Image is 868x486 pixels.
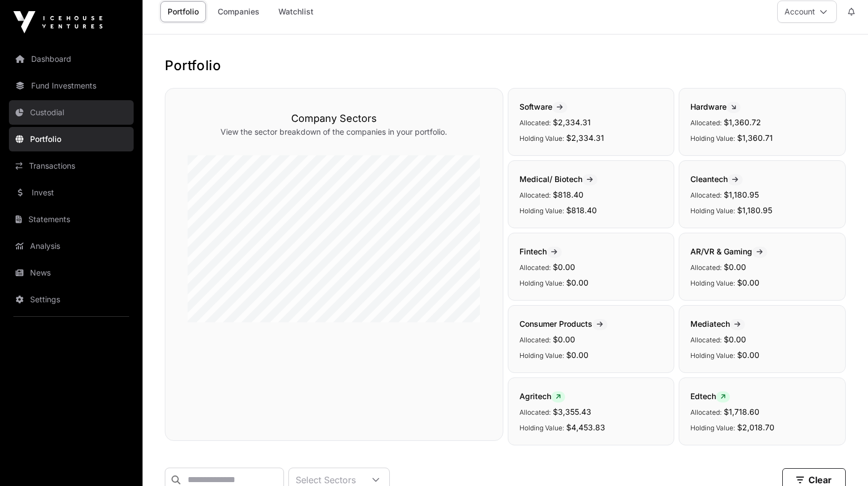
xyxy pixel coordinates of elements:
button: Account [777,1,837,23]
span: Holding Value: [690,279,735,287]
span: $4,453.83 [566,423,605,432]
span: Holding Value: [519,424,564,432]
a: Custodial [9,100,134,125]
span: Allocated: [690,336,722,344]
a: Statements [9,207,134,232]
span: Holding Value: [519,134,564,143]
a: Settings [9,287,134,312]
span: $2,018.70 [737,423,774,432]
h1: Portfolio [165,57,846,75]
span: Allocated: [519,119,551,127]
span: Holding Value: [519,207,564,215]
a: Dashboard [9,47,134,71]
span: Allocated: [690,263,722,272]
span: $0.00 [737,350,759,360]
span: Allocated: [690,408,722,416]
span: Fintech [519,247,562,256]
p: View the sector breakdown of the companies in your portfolio. [188,126,480,138]
span: Allocated: [519,263,551,272]
span: $1,360.71 [737,133,773,143]
span: Consumer Products [519,319,607,328]
span: Software [519,102,567,111]
iframe: Chat Widget [812,433,868,486]
img: Icehouse Ventures Logo [13,11,102,33]
a: Invest [9,180,134,205]
span: $2,334.31 [553,117,591,127]
a: Analysis [9,234,134,258]
span: Cleantech [690,174,743,184]
a: Portfolio [160,1,206,22]
span: $1,718.60 [724,407,759,416]
span: Allocated: [519,336,551,344]
a: News [9,261,134,285]
span: $1,180.95 [724,190,759,199]
a: Watchlist [271,1,321,22]
span: Mediatech [690,319,745,328]
span: AR/VR & Gaming [690,247,767,256]
span: $818.40 [553,190,583,199]
span: $0.00 [566,278,589,287]
span: $0.00 [553,335,575,344]
span: Allocated: [690,119,722,127]
h3: Company Sectors [188,111,480,126]
span: $3,355.43 [553,407,591,416]
span: $0.00 [737,278,759,287]
span: $1,360.72 [724,117,761,127]
span: $0.00 [724,335,746,344]
span: $0.00 [724,262,746,272]
span: $0.00 [566,350,589,360]
a: Companies [210,1,267,22]
span: Holding Value: [690,207,735,215]
span: Edtech [690,391,730,401]
span: Allocated: [519,191,551,199]
a: Fund Investments [9,73,134,98]
span: Hardware [690,102,741,111]
span: Allocated: [519,408,551,416]
span: Holding Value: [690,134,735,143]
span: Holding Value: [690,351,735,360]
span: Holding Value: [519,279,564,287]
a: Portfolio [9,127,134,151]
span: Holding Value: [690,424,735,432]
span: $1,180.95 [737,205,772,215]
span: Allocated: [690,191,722,199]
span: $818.40 [566,205,597,215]
span: $0.00 [553,262,575,272]
span: Medical/ Biotech [519,174,597,184]
span: Holding Value: [519,351,564,360]
span: $2,334.31 [566,133,604,143]
span: Agritech [519,391,565,401]
a: Transactions [9,154,134,178]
